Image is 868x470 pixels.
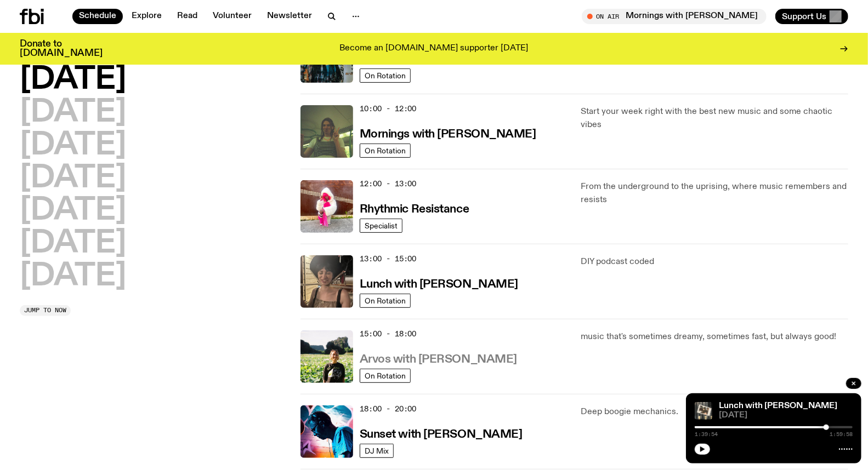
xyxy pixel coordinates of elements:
[20,261,126,292] button: [DATE]
[360,219,402,233] a: Specialist
[581,105,848,131] p: Start your week right with the best new music and some chaotic vibes
[360,179,417,189] span: 12:00 - 13:00
[360,354,517,365] h3: Arvos with [PERSON_NAME]
[360,204,469,215] h3: Rhythmic Resistance
[125,9,168,24] a: Explore
[782,12,826,21] span: Support Us
[365,446,389,455] span: DJ Mix
[20,305,71,316] button: Jump to now
[365,146,406,154] span: On Rotation
[695,432,718,437] span: 1:39:54
[20,163,126,194] button: [DATE]
[360,104,417,114] span: 10:00 - 12:00
[72,9,123,24] a: Schedule
[360,254,417,264] span: 13:00 - 15:00
[24,307,66,313] span: Jump to now
[360,404,417,414] span: 18:00 - 20:00
[300,330,353,383] img: Bri is smiling and wearing a black t-shirt. She is standing in front of a lush, green field. Ther...
[360,68,411,83] a: On Rotation
[360,127,536,140] a: Mornings with [PERSON_NAME]
[360,369,411,383] a: On Rotation
[360,429,523,440] h3: Sunset with [PERSON_NAME]
[360,129,536,140] h3: Mornings with [PERSON_NAME]
[300,405,353,458] img: Simon Caldwell stands side on, looking downwards. He has headphones on. Behind him is a brightly ...
[20,98,126,128] button: [DATE]
[360,427,523,440] a: Sunset with [PERSON_NAME]
[360,444,394,458] a: DJ Mix
[365,221,398,230] span: Specialist
[360,144,411,158] a: On Rotation
[20,65,126,95] button: [DATE]
[581,330,848,343] p: music that's sometimes dreamy, sometimes fast, but always good!
[775,9,848,24] button: Support Us
[360,279,518,290] h3: Lunch with [PERSON_NAME]
[171,9,204,24] a: Read
[581,180,848,207] p: From the underground to the uprising, where music remembers and resists
[695,402,712,420] img: A polaroid of Ella Avni in the studio on top of the mixer which is also located in the studio.
[300,180,353,233] img: Attu crouches on gravel in front of a brown wall. They are wearing a white fur coat with a hood, ...
[360,329,417,339] span: 15:00 - 18:00
[20,228,126,259] button: [DATE]
[300,105,353,158] img: Jim Kretschmer in a really cute outfit with cute braids, standing on a train holding up a peace s...
[581,255,848,268] p: DIY podcast coded
[719,411,853,420] span: [DATE]
[20,196,126,226] button: [DATE]
[20,39,103,58] h3: Donate to [DOMAIN_NAME]
[582,9,767,24] button: On AirMornings with [PERSON_NAME]
[581,405,848,419] p: Deep boogie mechanics.
[260,9,319,24] a: Newsletter
[719,402,837,410] a: Lunch with [PERSON_NAME]
[365,71,406,79] span: On Rotation
[206,9,258,24] a: Volunteer
[365,296,406,305] span: On Rotation
[360,277,518,290] a: Lunch with [PERSON_NAME]
[360,202,469,215] a: Rhythmic Resistance
[340,44,529,54] p: Become an [DOMAIN_NAME] supporter [DATE]
[360,294,411,308] a: On Rotation
[20,130,126,161] button: [DATE]
[594,12,761,20] span: Tune in live
[360,352,517,365] a: Arvos with [PERSON_NAME]
[365,371,406,380] span: On Rotation
[830,432,853,437] span: 1:59:58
